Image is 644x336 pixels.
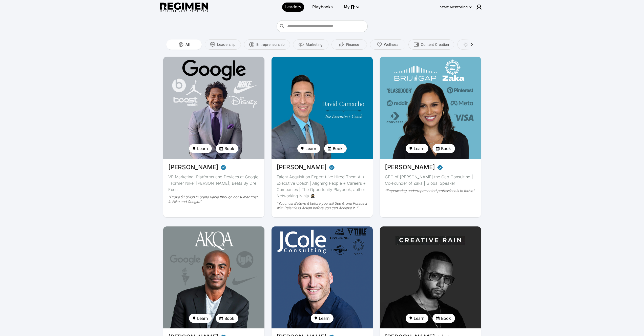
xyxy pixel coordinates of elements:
div: “Empowering underrepresented professionals to thrive” [385,188,476,193]
div: Talent Acquisition Expert (I’ve Hired Them All) | Executive Coach | Aligning People + Careers + C... [277,174,368,199]
span: Learn [414,145,424,152]
span: Book [441,145,451,152]
img: Wellness [377,42,382,47]
button: Learn [297,144,320,153]
button: Book [432,144,455,153]
span: [PERSON_NAME] [168,163,218,172]
span: Leaders [285,4,301,10]
span: Content Creation [421,42,449,47]
button: Wellness [370,39,405,50]
img: Marketing [299,42,304,47]
img: user icon [476,4,482,10]
img: Regimen logo [160,3,208,12]
img: Finance [339,42,344,47]
span: Learn [197,145,208,152]
img: avatar of Josh Cole [272,226,373,328]
button: Content Creation [408,39,454,50]
button: Learn [189,314,212,323]
div: CEO of [PERSON_NAME] the Gap Consulting | Co-Founder of Zaka | Global Speaker [385,174,476,186]
div: “You must Believe it before you will See it, and Pursue it with Relentless Action before you can ... [277,201,368,210]
div: “Drove $1 billion in brand value through consumer trust in Nike and Google.” [168,195,259,204]
span: My [344,4,350,10]
button: All [166,39,202,50]
button: Leadership [205,39,241,50]
button: Finance [331,39,367,50]
span: Playbooks [312,4,333,10]
a: Leaders [282,3,304,12]
button: Start Mentoring [439,3,473,11]
span: Book [224,145,234,152]
span: Book [333,145,343,152]
span: [PERSON_NAME] [385,163,435,172]
span: Learn [197,315,208,321]
button: Book [216,314,238,323]
span: Leadership [217,42,236,47]
img: avatar of Jabari Hearn [163,226,264,328]
span: Learn [305,145,316,152]
img: avatar of Daryl Butler [163,57,264,159]
img: All [178,42,183,47]
div: VP Marketing, Platforms and Devices at Google | Former Nike; [PERSON_NAME]; Beats By Dre Exec [168,174,259,193]
span: Wellness [384,42,398,47]
img: Leadership [210,42,215,47]
button: Learn [311,314,334,323]
button: Marketing [293,39,328,50]
img: Entrepreneurship [249,42,254,47]
span: Finance [346,42,359,47]
button: Learn [406,144,428,153]
img: Content Creation [414,42,419,47]
img: avatar of David Camacho [272,57,373,159]
button: My [341,3,362,12]
div: Who do you want to learn from? [277,20,368,32]
button: Book [324,144,347,153]
button: Learn [406,314,428,323]
div: Start Mentoring [440,5,468,10]
button: Book [216,144,238,153]
span: Book [441,315,451,321]
span: Learn [414,315,424,321]
span: Book [224,315,234,321]
span: Verified partner - Daryl Butler [220,163,226,172]
span: Entrepreneurship [256,42,285,47]
button: Creativity [457,39,493,50]
img: avatar of Devika Brij [380,57,481,159]
span: Learn [319,315,329,321]
button: Book [432,314,455,323]
span: Marketing [306,42,323,47]
span: Verified partner - David Camacho [329,163,335,172]
span: Verified partner - Devika Brij [437,163,443,172]
a: Playbooks [309,3,336,12]
span: All [185,42,190,47]
button: Learn [189,144,212,153]
img: avatar of Julien Christian Lutz p.k.a Director X [380,226,481,328]
button: Entrepreneurship [244,39,290,50]
span: [PERSON_NAME] [277,163,327,172]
